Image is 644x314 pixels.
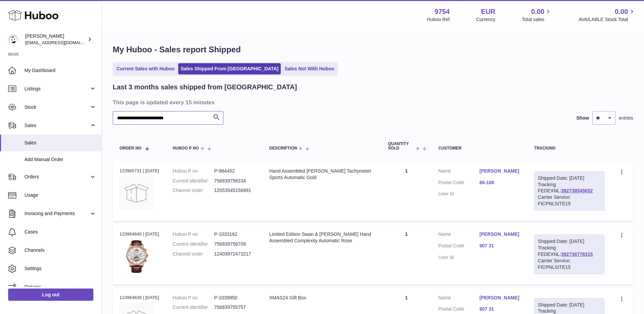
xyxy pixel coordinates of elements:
[538,302,601,308] div: Shipped Date: [DATE]
[438,254,479,261] dt: User Id
[479,231,520,238] a: [PERSON_NAME]
[615,7,628,16] span: 0.00
[476,16,496,23] div: Currency
[388,142,414,151] span: Quantity Sold
[538,194,601,207] div: Carrier Service: FICPNLSITE15
[269,168,374,181] div: Hand Assembled [PERSON_NAME] Tachymeter Sports Automatic Gold
[119,231,159,237] div: 123964640 | [DATE]
[481,7,495,16] strong: EUR
[24,156,96,163] span: Add Manual Order
[173,304,214,311] dt: Current identifier
[119,295,159,301] div: 123964639 | [DATE]
[438,295,479,303] dt: Name
[381,224,431,284] td: 1
[479,168,520,174] a: [PERSON_NAME]
[438,306,479,314] dt: Postal Code
[24,210,89,217] span: Invoicing and Payments
[282,63,336,74] a: Sales Not With Huboo
[119,146,142,151] span: Order No
[173,168,214,174] dt: Huboo P no
[269,146,297,151] span: Description
[214,168,256,174] dd: P-984452
[173,178,214,184] dt: Current identifier
[438,191,479,197] dt: User Id
[113,44,633,55] h1: My Huboo - Sales report Shipped
[427,16,450,23] div: Huboo Ref
[561,251,593,257] a: 392736778315
[578,16,636,23] span: AVAILABLE Stock Total
[114,63,177,74] a: Current Sales with Huboo
[438,168,479,176] dt: Name
[576,115,589,121] label: Show
[438,146,520,151] div: Customer
[24,247,96,254] span: Channels
[538,258,601,271] div: Carrier Service: FICPNLSITE15
[214,178,256,184] dd: 756839756334
[119,240,153,274] img: 97541756811602.jpg
[435,7,450,16] strong: 9754
[619,115,633,121] span: entries
[522,7,552,23] a: 0.00 Total sales
[269,295,374,301] div: XMAS24 Gift Box
[534,171,605,211] div: Tracking FEDEXNL:
[24,104,89,110] span: Stock
[479,179,520,186] a: 66-100
[438,231,479,239] dt: Name
[173,231,214,238] dt: Huboo P no
[214,231,256,238] dd: P-1033162
[25,33,86,46] div: [PERSON_NAME]
[24,67,96,74] span: My Dashboard
[479,243,520,249] a: 907 31
[561,188,593,193] a: 392738545652
[24,140,96,146] span: Sales
[381,161,431,221] td: 1
[24,122,89,129] span: Sales
[24,284,96,290] span: Returns
[119,168,159,174] div: 123965731 | [DATE]
[24,192,96,198] span: Usage
[534,234,605,274] div: Tracking FEDEXNL:
[269,231,374,244] div: Limited Edition Swan & [PERSON_NAME] Hand Assembled Complexity Automatic Rose
[173,241,214,247] dt: Current identifier
[24,265,96,272] span: Settings
[438,179,479,188] dt: Postal Code
[8,289,93,301] a: Log out
[25,40,100,45] span: [EMAIL_ADDRESS][DOMAIN_NAME]
[24,174,89,180] span: Orders
[24,229,96,235] span: Cases
[538,238,601,245] div: Shipped Date: [DATE]
[534,146,605,151] div: Tracking
[173,187,214,194] dt: Channel order
[479,306,520,312] a: 907 31
[531,7,545,16] span: 0.00
[214,251,256,257] dd: 12403972473217
[24,86,89,92] span: Listings
[8,34,18,45] img: info@fieldsluxury.london
[538,175,601,181] div: Shipped Date: [DATE]
[578,7,636,23] a: 0.00 AVAILABLE Stock Total
[173,146,199,151] span: Huboo P no
[178,63,281,74] a: Sales Shipped From [GEOGRAPHIC_DATA]
[173,295,214,301] dt: Huboo P no
[113,83,297,92] h2: Last 3 months sales shipped from [GEOGRAPHIC_DATA]
[214,187,256,194] dd: 12053545156991
[173,251,214,257] dt: Channel order
[214,295,256,301] dd: P-1039850
[113,99,631,106] h3: This page is updated every 15 minutes
[214,241,256,247] dd: 756839756709
[119,176,153,210] img: no-photo.jpg
[214,304,256,311] dd: 756839755757
[522,16,552,23] span: Total sales
[438,243,479,251] dt: Postal Code
[479,295,520,301] a: [PERSON_NAME]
